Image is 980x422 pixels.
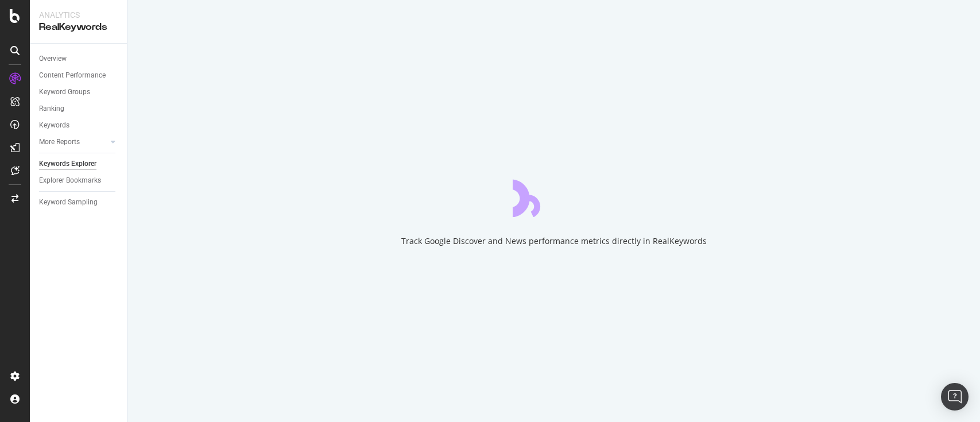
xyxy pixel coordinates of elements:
[39,196,98,208] div: Keyword Sampling
[39,136,80,148] div: More Reports
[39,119,69,131] div: Keywords
[401,235,707,247] div: Track Google Discover and News performance metrics directly in RealKeywords
[39,158,119,170] a: Keywords Explorer
[39,119,119,131] a: Keywords
[39,196,119,208] a: Keyword Sampling
[39,175,101,187] div: Explorer Bookmarks
[39,136,107,148] a: More Reports
[39,103,119,115] a: Ranking
[39,69,106,82] div: Content Performance
[39,69,119,82] a: Content Performance
[39,53,67,65] div: Overview
[941,383,969,411] div: Open Intercom Messenger
[39,21,118,34] div: RealKeywords
[39,9,118,21] div: Analytics
[39,103,64,115] div: Ranking
[39,86,119,98] a: Keyword Groups
[513,176,595,217] div: animation
[39,158,96,170] div: Keywords Explorer
[39,53,119,65] a: Overview
[39,175,119,187] a: Explorer Bookmarks
[39,86,90,98] div: Keyword Groups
